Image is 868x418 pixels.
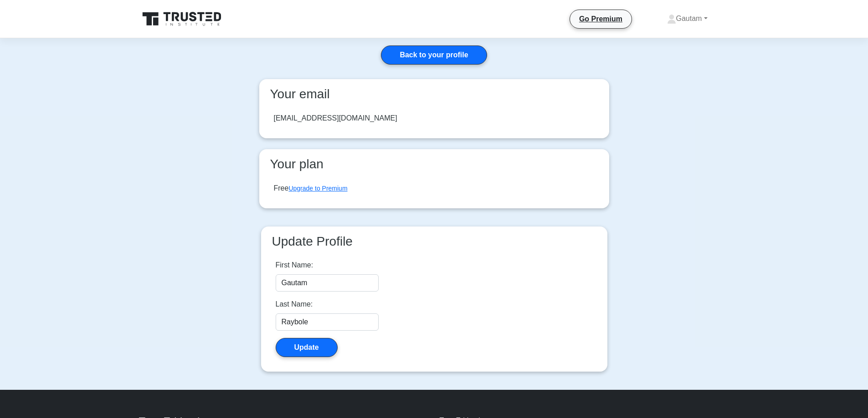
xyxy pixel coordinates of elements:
[276,299,313,310] label: Last Name:
[288,185,347,192] a: Upgrade to Premium
[274,113,397,124] div: [EMAIL_ADDRESS][DOMAIN_NAME]
[276,338,338,357] button: Update
[267,86,602,102] h3: Your email
[268,234,600,249] h3: Update Profile
[267,156,602,172] h3: Your plan
[274,183,348,194] div: Free
[645,10,729,28] a: Gautam
[574,13,628,25] a: Go Premium
[276,260,313,271] label: First Name:
[381,45,487,65] a: Back to your profile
